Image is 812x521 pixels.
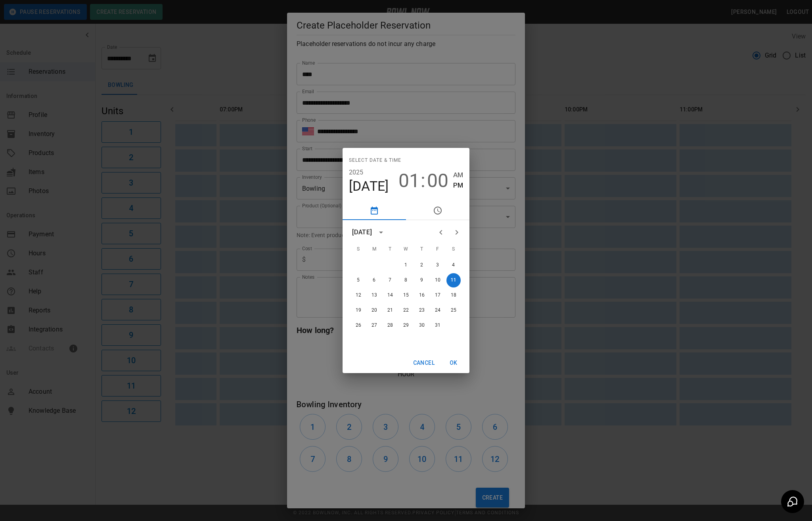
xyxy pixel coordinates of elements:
[446,303,461,318] button: 25
[431,258,445,272] button: 3
[446,288,461,303] button: 18
[349,167,364,178] button: 2025
[351,288,366,303] button: 12
[343,201,406,220] button: pick date
[383,318,397,333] button: 28
[446,273,461,287] button: 11
[367,241,381,257] span: Monday
[431,241,445,257] span: Friday
[383,273,397,287] button: 7
[383,288,397,303] button: 14
[399,288,413,303] button: 15
[431,288,445,303] button: 17
[431,273,445,287] button: 10
[453,170,463,180] button: AM
[433,224,449,240] button: Previous month
[415,318,429,333] button: 30
[351,241,366,257] span: Sunday
[431,303,445,318] button: 24
[446,258,461,272] button: 4
[398,170,420,192] button: 01
[367,288,381,303] button: 13
[383,241,397,257] span: Tuesday
[399,303,413,318] button: 22
[349,178,389,195] button: [DATE]
[406,201,469,220] button: pick time
[367,303,381,318] button: 20
[383,303,397,318] button: 21
[441,356,466,370] button: OK
[399,258,413,272] button: 1
[349,154,401,167] span: Select date & time
[449,224,465,240] button: Next month
[453,180,463,191] button: PM
[421,170,425,192] span: :
[431,318,445,333] button: 31
[427,170,448,192] button: 00
[367,318,381,333] button: 27
[415,288,429,303] button: 16
[351,318,366,333] button: 26
[351,273,366,287] button: 5
[415,303,429,318] button: 23
[415,241,429,257] span: Thursday
[415,273,429,287] button: 9
[399,318,413,333] button: 29
[399,273,413,287] button: 8
[374,226,388,239] button: calendar view is open, switch to year view
[399,241,413,257] span: Wednesday
[446,241,461,257] span: Saturday
[351,303,366,318] button: 19
[352,228,372,237] div: [DATE]
[367,273,381,287] button: 6
[410,356,438,370] button: Cancel
[415,258,429,272] button: 2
